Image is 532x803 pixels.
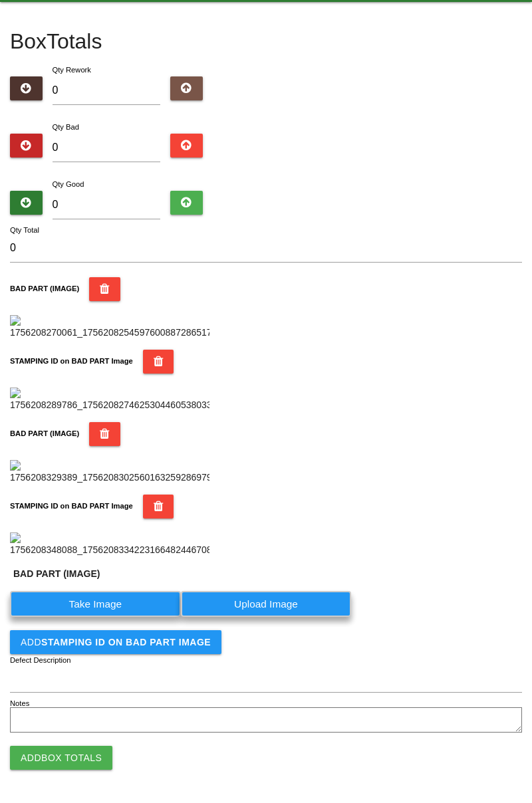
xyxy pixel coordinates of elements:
[10,502,133,510] b: STAMPING ID on BAD PART Image
[53,66,91,74] label: Qty Rework
[10,532,209,557] img: 1756208348088_17562083342231664824467086099427.jpg
[10,357,133,365] b: STAMPING ID on BAD PART Image
[10,315,209,340] img: 1756208270061_17562082545976008872865174379804.jpg
[143,495,174,518] button: STAMPING ID on BAD PART Image
[10,285,79,292] b: BAD PART (IMAGE)
[41,637,211,647] b: STAMPING ID on BAD PART Image
[10,225,39,236] label: Qty Total
[10,630,221,654] button: AddSTAMPING ID on BAD PART Image
[10,30,522,53] h4: Box Totals
[53,123,79,131] label: Qty Bad
[13,568,100,579] b: BAD PART (IMAGE)
[143,350,174,374] button: STAMPING ID on BAD PART Image
[10,429,79,437] b: BAD PART (IMAGE)
[89,277,120,301] button: BAD PART (IMAGE)
[10,655,71,666] label: Defect Description
[53,180,84,188] label: Qty Good
[10,591,181,617] label: Take Image
[89,422,120,446] button: BAD PART (IMAGE)
[181,591,352,617] label: Upload Image
[10,460,209,485] img: 1756208329389_17562083025601632592869798916209.jpg
[10,698,29,709] label: Notes
[10,388,209,412] img: 1756208289786_17562082746253044605380334168493.jpg
[10,746,112,770] button: AddBox Totals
